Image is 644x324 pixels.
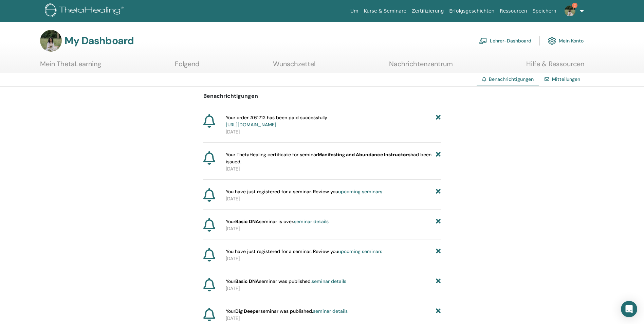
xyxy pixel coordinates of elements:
[526,60,584,73] a: Hilfe & Ressourcen
[621,301,637,317] div: Open Intercom Messenger
[565,5,575,16] img: default.jpg
[226,315,441,322] p: [DATE]
[226,278,346,285] span: Your seminar was published.
[40,60,101,73] a: Mein ThetaLearning
[294,218,329,224] a: seminar details
[273,60,315,73] a: Wunschzettel
[235,308,260,314] strong: Dig Deeper
[489,76,534,82] span: Benachrichtigungen
[226,114,327,128] span: Your order #61712 has been paid successfully
[338,188,382,195] a: upcoming seminars
[548,35,556,47] img: cog.svg
[203,92,441,100] p: Benachrichtigungen
[226,151,436,165] span: Your ThetaHealing certificate for seminar had been issued.
[479,38,487,44] img: chalkboard-teacher.svg
[226,285,441,292] p: [DATE]
[226,218,329,225] span: Your seminar is over.
[530,5,559,17] a: Speichern
[65,35,134,47] h3: My Dashboard
[226,128,441,136] p: [DATE]
[338,248,382,254] a: upcoming seminars
[226,195,441,202] p: [DATE]
[45,3,126,19] img: logo.png
[552,76,580,82] a: Mitteilungen
[497,5,530,17] a: Ressourcen
[389,60,453,73] a: Nachrichtenzentrum
[318,151,410,158] b: Manifesting and Abundance Instructors
[226,122,276,128] a: [URL][DOMAIN_NAME]
[226,255,441,262] p: [DATE]
[40,30,62,52] img: default.jpg
[572,3,577,8] span: 2
[226,225,441,232] p: [DATE]
[312,278,346,284] a: seminar details
[548,33,584,48] a: Mein Konto
[226,248,382,255] span: You have just registered for a seminar. Review you
[235,278,259,284] strong: Basic DNA
[313,308,348,314] a: seminar details
[226,188,382,195] span: You have just registered for a seminar. Review you
[175,60,200,73] a: Folgend
[446,5,497,17] a: Erfolgsgeschichten
[226,308,348,315] span: Your seminar was published.
[348,5,361,17] a: Um
[361,5,409,17] a: Kurse & Seminare
[409,5,446,17] a: Zertifizierung
[479,33,531,48] a: Lehrer-Dashboard
[226,165,441,173] p: [DATE]
[235,218,259,224] strong: Basic DNA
